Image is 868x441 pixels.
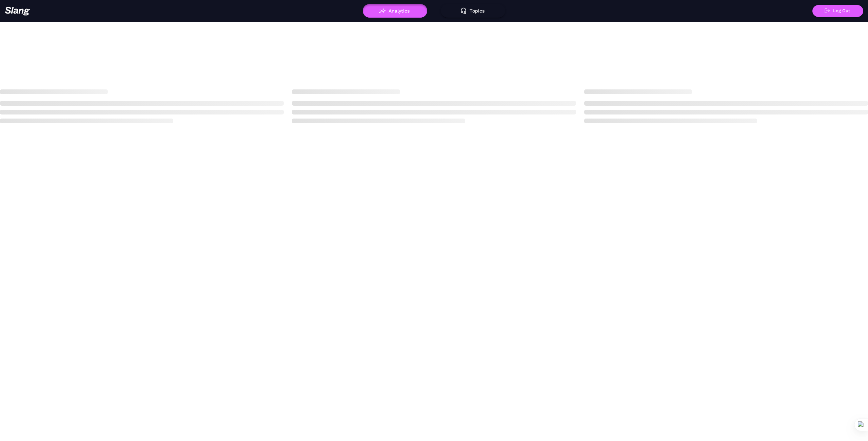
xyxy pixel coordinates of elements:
a: Analytics [363,8,427,13]
button: Analytics [363,4,427,18]
button: Topics [441,4,505,18]
button: Log Out [812,5,863,17]
img: 623511267c55cb56e2f2a487_logo2.png [5,6,30,16]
